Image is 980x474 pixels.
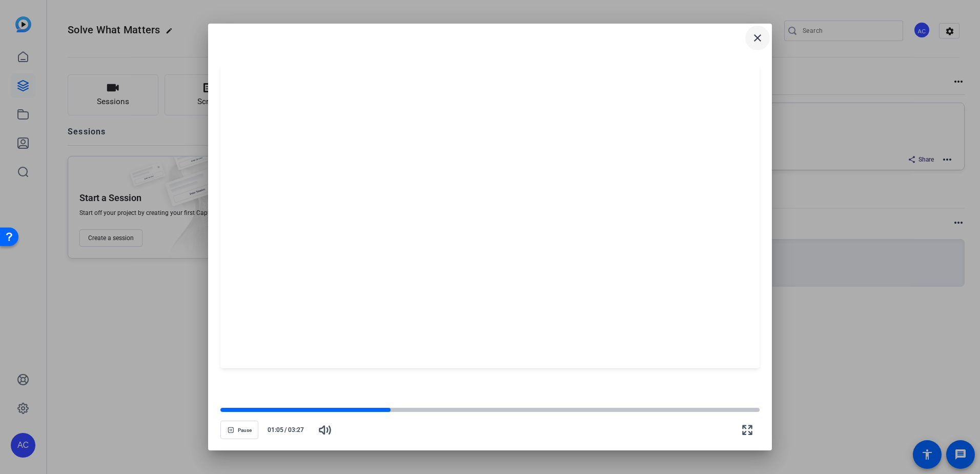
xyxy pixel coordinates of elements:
button: Pause [220,421,258,439]
button: Fullscreen [735,418,760,442]
span: 03:27 [288,425,309,434]
button: Mute [313,418,337,442]
mat-icon: close [751,32,764,44]
span: 01:05 [262,425,283,434]
span: Pause [238,427,252,433]
div: / [262,425,309,434]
